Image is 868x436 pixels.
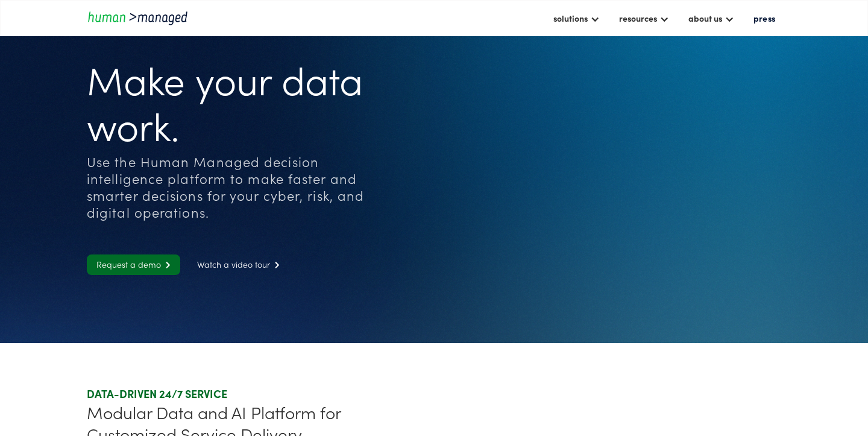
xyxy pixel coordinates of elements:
div: solutions [553,11,588,25]
div: about us [688,11,722,25]
div: resources [613,8,675,28]
a: Watch a video tour [187,254,289,275]
div: DATA-DRIVEN 24/7 SERVICE [87,387,429,401]
span:  [270,261,280,269]
div: Use the Human Managed decision intelligence platform to make faster and smarter decisions for you... [87,153,386,221]
div: resources [619,11,657,25]
div: about us [682,8,740,28]
a: press [747,8,781,28]
a: Request a demo [87,254,180,275]
div: solutions [547,8,606,28]
h1: Make your data work. [87,55,386,147]
span:  [161,261,171,269]
a: home [87,10,195,26]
